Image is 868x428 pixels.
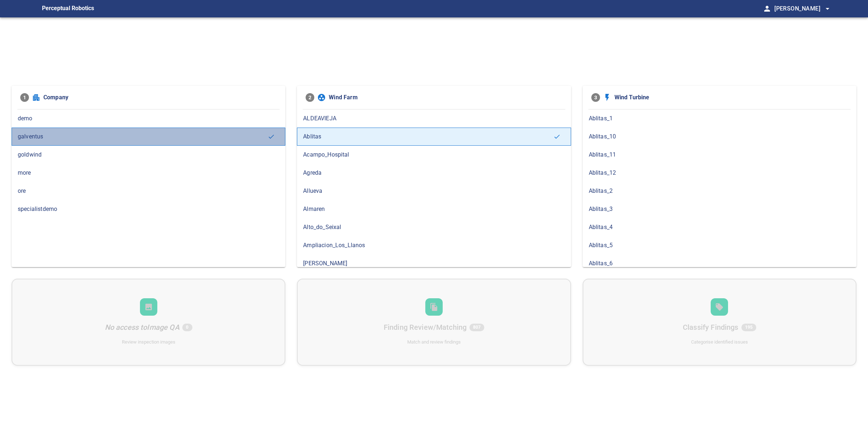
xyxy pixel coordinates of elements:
button: [PERSON_NAME] [771,1,832,16]
div: Ablitas_3 [583,200,856,218]
span: [PERSON_NAME] [303,259,565,268]
div: galventus [12,128,285,146]
div: Ablitas_11 [583,146,856,164]
div: Ablitas_1 [583,109,856,128]
span: demo [18,114,279,123]
span: Alto_do_Seixal [303,223,565,232]
span: galventus [18,132,268,141]
div: Ablitas_6 [583,254,856,273]
div: Ablitas [297,128,571,146]
span: person [763,4,771,13]
div: more [12,164,285,182]
span: Ablitas_3 [589,205,850,213]
span: Allueva [303,187,565,195]
span: more [18,169,279,177]
span: ALDEAVIEJA [303,114,565,123]
span: Ampliacion_Los_Llanos [303,241,565,250]
div: Allueva [297,182,571,200]
div: Ablitas_2 [583,182,856,200]
figcaption: Perceptual Robotics [42,3,94,14]
span: Ablitas_10 [589,132,850,141]
span: Ablitas [303,132,553,141]
span: Ablitas_12 [589,169,850,177]
span: Almaren [303,205,565,213]
div: Acampo_Hospital [297,146,571,164]
div: [PERSON_NAME] [297,254,571,273]
div: ALDEAVIEJA [297,109,571,128]
span: Ablitas_1 [589,114,850,123]
span: Agreda [303,169,565,177]
div: demo [12,109,285,128]
div: Almaren [297,200,571,218]
div: Alto_do_Seixal [297,218,571,236]
div: ore [12,182,285,200]
span: Acampo_Hospital [303,150,565,159]
div: Ampliacion_Los_Llanos [297,236,571,254]
span: ore [18,187,279,195]
div: Ablitas_4 [583,218,856,236]
span: Ablitas_2 [589,187,850,195]
span: Ablitas_4 [589,223,850,232]
div: Agreda [297,164,571,182]
div: Ablitas_10 [583,128,856,146]
div: goldwind [12,146,285,164]
div: Ablitas_5 [583,236,856,254]
span: 2 [306,93,314,102]
div: specialistdemo [12,200,285,218]
span: Wind Farm [329,93,562,102]
span: [PERSON_NAME] [774,4,832,14]
span: specialistdemo [18,205,279,213]
span: Ablitas_6 [589,259,850,268]
span: Ablitas_5 [589,241,850,250]
span: Wind Turbine [614,93,848,102]
span: goldwind [18,150,279,159]
span: Ablitas_11 [589,150,850,159]
span: 3 [591,93,600,102]
span: 1 [20,93,29,102]
span: Company [43,93,277,102]
div: Ablitas_12 [583,164,856,182]
span: arrow_drop_down [823,4,832,13]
